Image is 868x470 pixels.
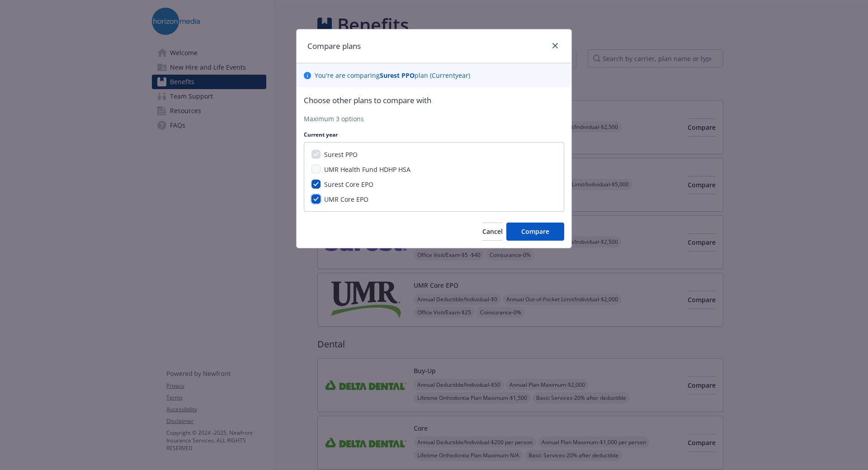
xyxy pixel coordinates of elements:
[304,95,564,106] p: Choose other plans to compare with
[521,227,549,236] span: Compare
[315,71,470,80] p: You ' re are comparing plan ( Current year)
[482,227,503,236] span: Cancel
[380,71,415,80] b: Surest PPO
[324,165,410,174] span: UMR Health Fund HDHP HSA
[506,223,564,241] button: Compare
[482,223,503,241] button: Cancel
[324,195,368,204] span: UMR Core EPO
[324,180,373,189] span: Surest Core EPO
[304,131,564,138] p: Current year
[304,114,564,123] p: Maximum 3 options
[324,150,358,159] span: Surest PPO
[307,40,361,52] h1: Compare plans
[550,40,561,51] a: close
